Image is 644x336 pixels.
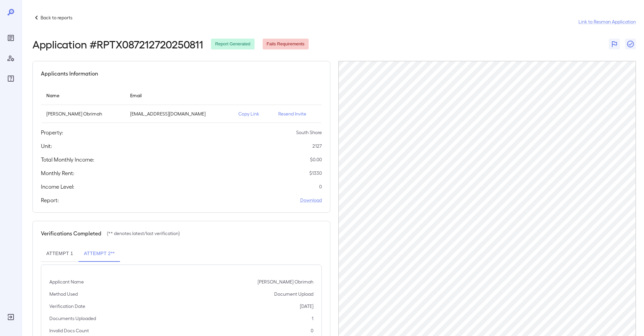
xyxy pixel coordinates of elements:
p: Documents Uploaded [49,315,96,322]
div: Log Out [5,312,16,322]
p: Resend Invite [278,110,316,117]
h5: Report: [41,196,59,204]
span: Fails Requirements [263,41,309,47]
p: Applicant Name [49,278,84,285]
p: Document Upload [274,291,313,297]
p: [DATE] [300,303,313,310]
a: Download [300,197,322,204]
button: Attempt 2** [78,246,120,262]
div: FAQ [5,73,16,84]
p: [EMAIL_ADDRESS][DOMAIN_NAME] [130,110,228,117]
p: South Shore [296,129,322,136]
p: Copy Link [238,110,267,117]
p: Invalid Docs Count [49,327,89,334]
p: 0 [311,327,313,334]
button: Flag Report [609,39,620,49]
div: Manage Users [5,53,16,64]
p: 0 [319,183,322,190]
h5: Applicants Information [41,69,98,78]
p: Verification Date [49,303,85,310]
p: $ 0.00 [310,156,322,163]
h5: Monthly Rent: [41,169,74,177]
p: [PERSON_NAME] Obrimah [258,278,313,285]
p: Back to reports [41,14,72,21]
p: 1 [312,315,313,322]
h5: Property: [41,128,63,136]
span: Report Generated [211,41,254,47]
p: Method Used [49,291,78,297]
button: Attempt 1 [41,246,78,262]
h5: Total Monthly Income: [41,155,94,164]
a: Link to Resman Application [578,18,636,25]
p: $ 1330 [309,170,322,176]
h5: Verifications Completed [41,229,101,237]
p: (** denotes latest/last verification) [107,230,180,237]
button: Close Report [625,39,636,49]
h5: Unit: [41,142,52,150]
h5: Income Level: [41,183,74,191]
p: 2127 [312,143,322,149]
h2: Application # RPTX087212720250811 [32,38,203,50]
div: Reports [5,33,16,43]
p: [PERSON_NAME] Obrimah [46,110,119,117]
th: Email [125,86,233,105]
table: simple table [41,86,322,123]
th: Name [41,86,125,105]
